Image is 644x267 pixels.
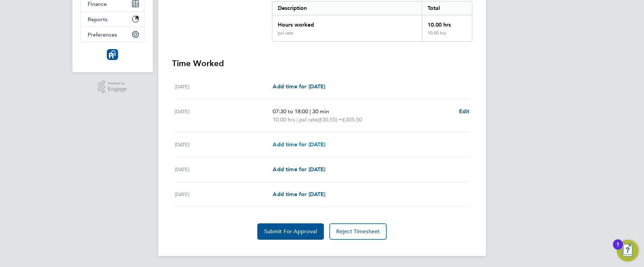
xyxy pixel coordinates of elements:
a: Add time for [DATE] [273,165,325,174]
div: Total [422,1,472,15]
span: Preferences [88,31,117,38]
span: Reject Timesheet [336,228,380,235]
button: Reject Timesheet [329,223,387,240]
div: [DATE] [175,190,273,198]
div: Hours worked [272,15,422,30]
span: | [297,116,298,123]
button: Submit For Approval [257,223,324,240]
span: 30 min [312,108,329,115]
img: resourcinggroup-logo-retina.png [107,49,118,60]
a: Add time for [DATE] [273,140,325,149]
span: Edit [459,108,470,115]
a: Go to home page [81,49,145,60]
a: Edit [459,107,470,116]
a: Add time for [DATE] [273,190,325,198]
span: Reports [88,16,108,23]
button: Preferences [81,27,144,42]
div: [DATE] [175,140,273,149]
span: Finance [88,1,107,7]
a: Powered byEngage [98,80,127,93]
div: [DATE] [175,165,273,174]
a: Add time for [DATE] [273,83,325,91]
span: Engage [108,86,127,92]
span: (£30.55) = [318,116,342,123]
span: Add time for [DATE] [273,191,325,197]
div: 10.00 hrs [422,30,472,41]
div: 1 [616,244,619,253]
span: Add time for [DATE] [273,83,325,90]
div: 10.00 hrs [422,15,472,30]
span: Add time for [DATE] [273,166,325,173]
div: Summary [272,1,472,42]
button: Reports [81,12,144,27]
span: Add time for [DATE] [273,141,325,148]
div: [DATE] [175,83,273,91]
span: Submit For Approval [264,228,317,235]
h3: Time Worked [172,58,472,69]
div: [DATE] [175,107,273,124]
span: psl rate [299,116,318,124]
span: | [310,108,311,115]
div: Description [272,1,422,15]
span: 10.00 hrs [273,116,295,123]
button: Open Resource Center, 1 new notification [617,240,639,262]
span: 07:30 to 18:00 [273,108,308,115]
span: Powered by [108,80,127,86]
span: £305.50 [342,116,362,123]
div: psl rate [278,30,293,36]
